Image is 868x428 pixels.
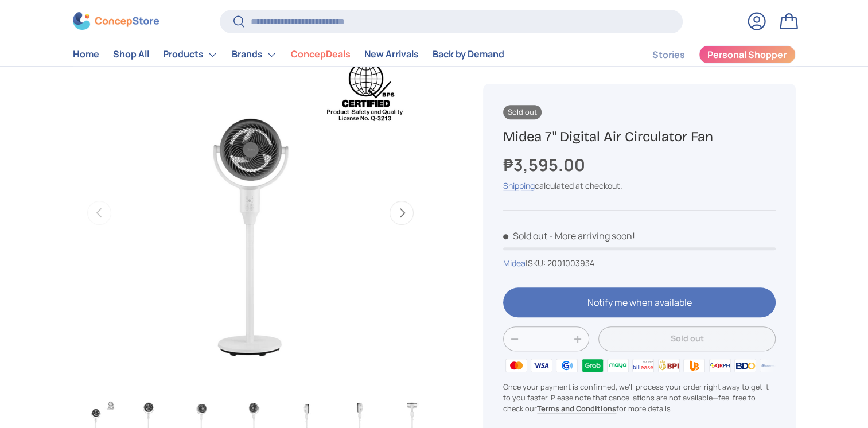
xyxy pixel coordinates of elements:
a: ConcepDeals [291,44,351,66]
nav: Secondary [625,43,796,66]
strong: ₱3,595.00 [503,153,588,176]
img: grabpay [579,357,605,374]
a: Back by Demand [433,44,504,66]
h1: Midea 7" Digital Air Circulator Fan [503,128,775,146]
span: Sold out [503,105,542,119]
a: Personal Shopper [699,45,796,64]
img: bdo [733,357,758,374]
summary: Brands [225,43,284,66]
button: Sold out [598,326,775,351]
img: ubp [682,357,707,374]
a: Shipping [503,180,535,191]
img: maya [605,357,630,374]
img: visa [529,357,554,374]
img: master [503,357,528,374]
a: Terms and Conditions [537,403,616,414]
a: Home [73,44,99,66]
a: Midea [503,258,526,269]
img: billease [630,357,656,374]
img: ConcepStore [73,13,159,30]
p: - More arriving soon! [549,229,635,242]
a: Shop All [113,44,149,66]
p: Once your payment is confirmed, we'll process your order right away to get it to you faster. Plea... [503,382,775,415]
span: | [526,258,594,269]
a: New Arrivals [364,44,419,66]
span: SKU: [528,258,546,269]
nav: Primary [73,43,504,66]
a: Stories [652,44,685,66]
img: qrph [707,357,732,374]
img: gcash [554,357,579,374]
summary: Products [156,43,225,66]
span: Sold out [503,229,547,242]
img: bpi [656,357,682,374]
span: Personal Shopper [707,50,787,60]
div: calculated at checkout. [503,180,775,192]
span: 2001003934 [547,258,594,269]
img: metrobank [758,357,783,374]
